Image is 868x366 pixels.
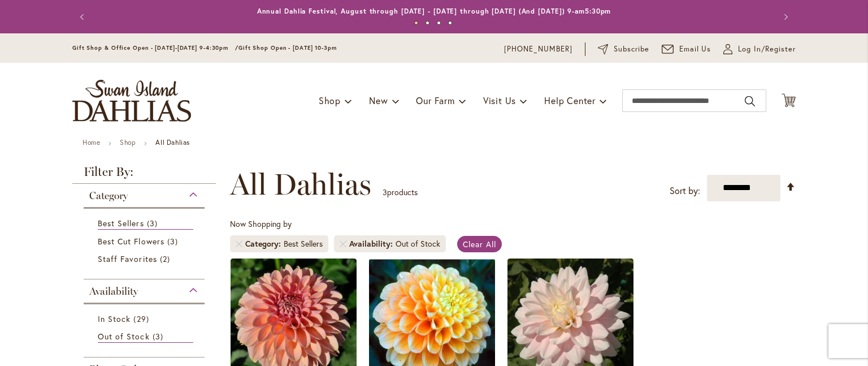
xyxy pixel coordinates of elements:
button: 3 of 4 [437,21,441,25]
a: Subscribe [598,44,649,55]
a: Staff Favorites [98,253,193,265]
span: Visit Us [483,94,516,106]
label: Sort by: [670,180,700,201]
span: In Stock [98,313,131,324]
span: Availability [349,238,396,249]
span: Subscribe [614,44,649,55]
span: Out of Stock [98,331,150,342]
span: 29 [133,313,151,325]
span: Gift Shop & Office Open - [DATE]-[DATE] 9-4:30pm / [72,44,238,51]
span: Category [89,190,128,202]
a: Log In/Register [723,44,796,55]
a: Annual Dahlia Festival, August through [DATE] - [DATE] through [DATE] (And [DATE]) 9-am5:30pm [257,7,611,15]
span: New [369,94,388,106]
span: Best Sellers [98,218,144,229]
a: Email Us [662,44,711,55]
span: Clear All [463,239,496,249]
span: Email Us [679,44,711,55]
a: store logo [72,80,191,122]
a: Best Cut Flowers [98,235,193,247]
span: Log In/Register [738,44,796,55]
div: Best Sellers [284,238,323,249]
span: 3 [167,235,181,247]
span: Best Cut Flowers [98,236,164,247]
button: Previous [72,6,95,28]
span: 3 [147,217,160,229]
span: Help Center [544,94,596,106]
a: Out of Stock 3 [98,330,193,343]
a: [PHONE_NUMBER] [504,44,572,55]
strong: All Dahlias [155,138,190,147]
div: Out of Stock [396,238,440,249]
button: 1 of 4 [414,21,418,25]
span: All Dahlias [230,167,371,201]
a: Clear All [457,236,502,252]
span: 3 [383,187,387,197]
button: Next [773,6,796,28]
span: Now Shopping by [230,218,292,229]
a: Shop [120,138,136,147]
a: In Stock 29 [98,313,193,325]
button: 2 of 4 [426,21,429,25]
button: 4 of 4 [448,21,452,25]
span: Gift Shop Open - [DATE] 10-3pm [238,44,337,51]
p: products [383,183,418,201]
a: Remove Category Best Sellers [236,240,242,247]
strong: Filter By: [72,166,216,184]
a: Home [83,138,100,147]
a: Best Sellers [98,217,193,230]
span: 3 [153,330,166,342]
span: Category [245,238,284,249]
span: Staff Favorites [98,253,157,264]
span: 2 [160,253,173,265]
span: Availability [89,285,138,298]
span: Shop [319,94,341,106]
a: Remove Availability Out of Stock [340,240,346,247]
span: Our Farm [416,94,454,106]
